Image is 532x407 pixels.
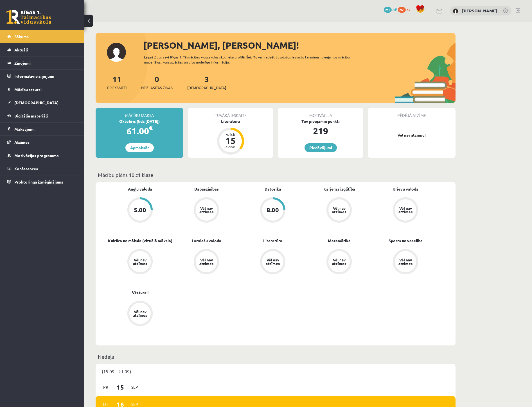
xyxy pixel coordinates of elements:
[141,85,173,91] span: Neizlasītās ziņas
[96,108,183,118] div: Mācību maksa
[194,186,219,192] a: Dabaszinības
[306,197,372,224] a: Vēl nav atzīmes
[187,85,226,91] span: [DEMOGRAPHIC_DATA]
[108,238,172,244] a: Kultūra un māksla (vizuālā māksla)
[188,118,273,155] a: Literatūra Atlicis 15 dienas
[7,83,77,96] a: Mācību resursi
[265,186,281,192] a: Datorika
[14,140,30,145] span: Atzīmes
[278,118,363,124] div: Tev pieejamie punkti
[134,207,146,213] div: 5.00
[192,238,221,244] a: Latviešu valoda
[7,96,77,109] a: [DEMOGRAPHIC_DATA]
[14,47,28,52] span: Aktuāli
[14,70,77,83] legend: Informatīvie ziņojumi
[132,258,148,265] div: Vēl nav atzīmes
[265,258,281,265] div: Vēl nav atzīmes
[98,171,453,178] p: Mācību plāns 10.c1 klase
[398,7,413,12] a: 260 xp
[132,310,148,317] div: Vēl nav atzīmes
[222,136,239,145] div: 15
[7,149,77,162] a: Motivācijas programma
[462,8,497,13] a: [PERSON_NAME]
[14,179,63,184] span: Proktoringa izmēģinājums
[222,133,239,136] div: Atlicis
[267,207,279,213] div: 8.00
[100,383,112,392] span: Pr
[222,145,239,148] div: dienas
[323,186,355,192] a: Karjeras izglītība
[384,7,392,13] span: 219
[7,109,77,122] a: Digitālie materiāli
[7,56,77,69] a: Ziņojumi
[188,108,273,118] div: Tuvākā ieskaite
[393,7,397,12] span: mP
[7,43,77,56] a: Aktuāli
[263,238,282,244] a: Literatūra
[96,118,183,124] div: Oktobris (līdz [DATE])
[7,70,77,83] a: Informatīvie ziņojumi
[398,258,413,265] div: Vēl nav atzīmes
[96,364,456,379] div: (15.09 - 21.09)
[187,74,226,91] a: 3[DEMOGRAPHIC_DATA]
[98,353,453,360] p: Nedēļa
[453,8,458,14] img: Mārtiņš Kasparinskis
[384,7,397,12] a: 219 mP
[372,249,439,275] a: Vēl nav atzīmes
[125,143,154,152] a: Apmaksāt
[6,10,51,24] a: Rīgas 1. Tālmācības vidusskola
[278,124,363,138] div: 219
[398,7,406,13] span: 260
[144,55,360,65] div: Laipni lūgts savā Rīgas 1. Tālmācības vidusskolas skolnieka profilā. Šeit Tu vari redzēt tuvojošo...
[132,290,148,295] a: Vēsture I
[368,108,456,118] div: Pēdējā atzīme
[331,206,347,214] div: Vēl nav atzīmes
[14,100,58,105] span: [DEMOGRAPHIC_DATA]
[389,238,423,244] a: Sports un veselība
[14,34,29,39] span: Sākums
[107,301,173,327] a: Vēl nav atzīmes
[14,87,42,92] span: Mācību resursi
[7,123,77,135] a: Maksājumi
[7,136,77,149] a: Atzīmes
[107,85,127,91] span: Priekšmeti
[331,258,347,265] div: Vēl nav atzīmes
[143,39,456,52] div: [PERSON_NAME], [PERSON_NAME]!
[328,238,351,244] a: Matemātika
[199,206,214,214] div: Vēl nav atzīmes
[199,258,214,265] div: Vēl nav atzīmes
[14,56,77,69] legend: Ziņojumi
[129,383,141,392] span: Sep
[240,197,306,224] a: 8.00
[107,197,173,224] a: 5.00
[107,74,127,91] a: 11Priekšmeti
[7,175,77,188] a: Proktoringa izmēģinājums
[14,166,38,171] span: Konferences
[14,153,59,158] span: Motivācijas programma
[149,124,153,132] span: €
[372,197,439,224] a: Vēl nav atzīmes
[112,383,129,392] span: 15
[398,206,413,214] div: Vēl nav atzīmes
[278,108,363,118] div: Motivācija
[128,186,152,192] a: Angļu valoda
[7,30,77,43] a: Sākums
[96,124,183,138] div: 61.00
[14,123,77,135] legend: Maksājumi
[107,249,173,275] a: Vēl nav atzīmes
[173,197,240,224] a: Vēl nav atzīmes
[141,74,173,91] a: 0Neizlasītās ziņas
[305,143,337,152] a: Piedāvājumi
[7,162,77,175] a: Konferences
[14,113,48,118] span: Digitālie materiāli
[407,7,410,12] span: xp
[371,132,453,138] p: Vēl nav atzīmju!
[393,186,418,192] a: Krievu valoda
[173,249,240,275] a: Vēl nav atzīmes
[240,249,306,275] a: Vēl nav atzīmes
[188,118,273,124] div: Literatūra
[306,249,372,275] a: Vēl nav atzīmes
